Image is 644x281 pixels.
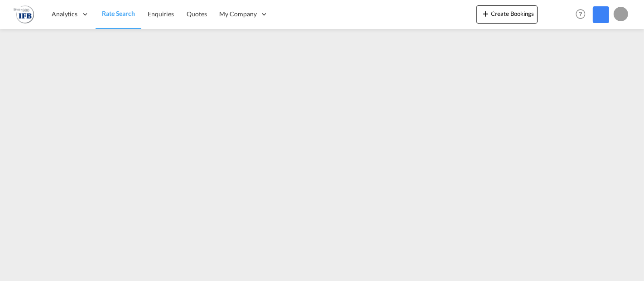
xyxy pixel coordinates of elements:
[220,10,257,19] span: My Company
[573,6,593,23] div: Help
[102,10,135,17] span: Rate Search
[476,5,538,24] button: icon-plus 400-fgCreate Bookings
[187,10,207,18] span: Quotes
[573,6,588,22] span: Help
[148,10,174,18] span: Enquiries
[52,10,77,19] span: Analytics
[480,8,491,19] md-icon: icon-plus 400-fg
[14,4,34,24] img: 2b726980256c11eeaa87296e05903fd5.png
